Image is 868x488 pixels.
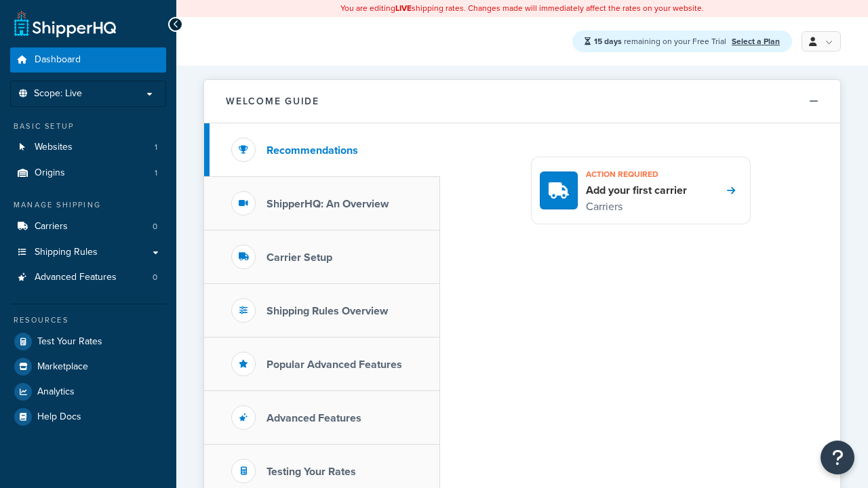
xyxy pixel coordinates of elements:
[35,167,65,179] span: Origins
[10,214,166,239] li: Carriers
[10,265,166,290] a: Advanced Features0
[10,47,166,73] a: Dashboard
[155,167,157,179] span: 1
[267,198,389,210] h3: ShipperHQ: An Overview
[267,251,332,264] h3: Carrier Setup
[10,199,166,211] div: Manage Shipping
[35,272,117,283] span: Advanced Features
[10,214,166,239] a: Carriers0
[35,221,68,232] span: Carriers
[586,183,687,198] h4: Add your first carrier
[10,380,166,404] a: Analytics
[10,354,166,379] a: Marketplace
[10,329,166,354] a: Test Your Rates
[204,80,840,123] button: Welcome Guide
[586,198,687,216] p: Carriers
[267,305,388,317] h3: Shipping Rules Overview
[10,265,166,290] li: Advanced Features
[267,359,402,371] h3: Popular Advanced Features
[732,35,780,47] a: Select a Plan
[267,412,361,424] h3: Advanced Features
[395,2,412,14] b: LIVE
[35,142,73,153] span: Websites
[155,142,157,153] span: 1
[10,240,166,265] a: Shipping Rules
[10,405,166,429] a: Help Docs
[10,314,166,326] div: Resources
[267,466,356,478] h3: Testing Your Rates
[37,336,102,348] span: Test Your Rates
[267,144,358,157] h3: Recommendations
[586,165,687,183] h3: Action required
[37,361,88,373] span: Marketplace
[594,35,622,47] strong: 15 days
[594,35,728,47] span: remaining on your Free Trial
[821,441,854,474] button: Open Resource Center
[226,96,319,106] h2: Welcome Guide
[37,386,75,398] span: Analytics
[10,135,166,160] li: Websites
[10,161,166,186] li: Origins
[153,221,157,232] span: 0
[35,247,98,258] span: Shipping Rules
[37,411,81,423] span: Help Docs
[34,88,82,100] span: Scope: Live
[10,135,166,160] a: Websites1
[10,121,166,132] div: Basic Setup
[35,54,81,66] span: Dashboard
[10,161,166,186] a: Origins1
[153,272,157,283] span: 0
